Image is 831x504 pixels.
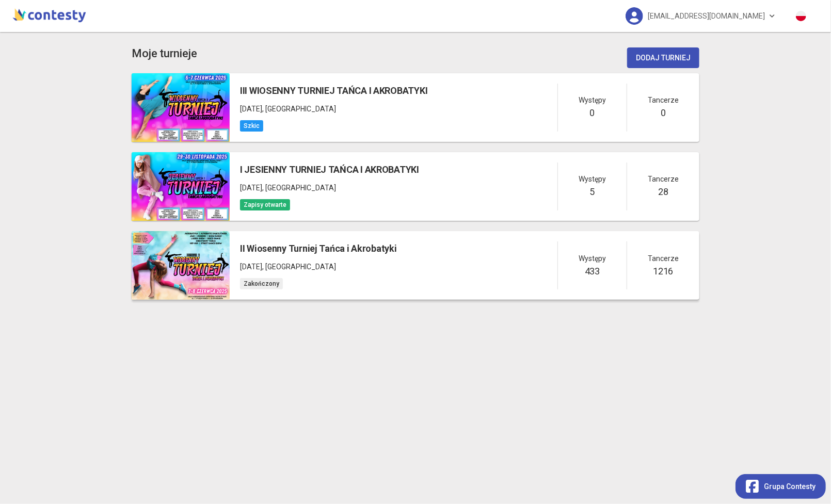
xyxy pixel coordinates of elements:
h5: 0 [590,106,595,120]
span: Zapisy otwarte [240,199,290,210]
h5: 5 [590,185,595,199]
span: [DATE] [240,184,262,192]
span: Szkic [240,120,263,132]
span: Występy [579,173,606,185]
app-title: competition-list.title [132,45,197,63]
span: Grupa Contesty [764,481,816,492]
span: , [GEOGRAPHIC_DATA] [262,263,336,271]
button: Dodaj turniej [627,47,699,68]
span: Występy [579,253,606,264]
h5: III WIOSENNY TURNIEJ TAŃCA I AKROBATYKI [240,84,427,98]
span: [DATE] [240,105,262,113]
span: [DATE] [240,263,262,271]
h5: 1216 [653,264,674,279]
h5: 433 [585,264,600,279]
span: Tancerze [648,253,679,264]
h5: I JESIENNY TURNIEJ TAŃCA I AKROBATYKI [240,162,419,177]
span: [EMAIL_ADDRESS][DOMAIN_NAME] [648,5,765,27]
h5: II Wiosenny Turniej Tańca i Akrobatyki [240,241,397,256]
h5: 28 [658,185,668,199]
h3: Moje turnieje [132,45,197,63]
span: Tancerze [648,94,679,106]
span: Tancerze [648,173,679,185]
span: Występy [579,94,606,106]
span: , [GEOGRAPHIC_DATA] [262,105,336,113]
span: Zakończony [240,278,283,289]
span: , [GEOGRAPHIC_DATA] [262,184,336,192]
h5: 0 [661,106,666,120]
